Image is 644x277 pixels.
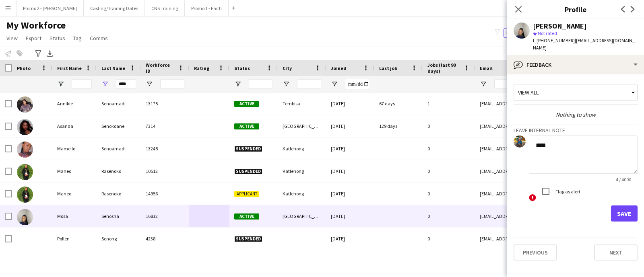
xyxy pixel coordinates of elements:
[278,92,326,115] div: Tembisa
[97,205,141,227] div: Senosha
[234,123,259,129] span: Active
[423,205,475,227] div: 0
[97,92,141,115] div: Senoamadi
[533,23,587,30] div: [PERSON_NAME]
[70,33,85,43] a: Tag
[297,79,321,89] input: City Filter Input
[475,205,636,227] div: [EMAIL_ADDRESS][DOMAIN_NAME]
[423,137,475,160] div: 0
[33,49,43,58] app-action-btn: Advanced filters
[234,80,242,88] button: Open Filter Menu
[423,92,475,115] div: 1
[23,33,45,43] a: Export
[17,142,33,158] img: Mamello Senoamadi
[611,205,638,222] button: Save
[141,137,189,160] div: 13248
[326,250,374,272] div: [DATE]
[278,137,326,160] div: Katlehong
[141,205,189,227] div: 16832
[234,65,250,71] span: Status
[594,244,638,261] button: Next
[45,49,55,58] app-action-btn: Export XLSX
[475,228,636,250] div: [EMAIL_ADDRESS][DOMAIN_NAME]
[533,37,575,43] span: t. [PHONE_NUMBER]
[52,92,97,115] div: Annikie
[97,228,141,250] div: Senong
[146,62,175,74] span: Workforce ID
[427,62,460,74] span: Jobs (last 90 days)
[283,65,292,71] span: City
[101,80,109,88] button: Open Filter Menu
[504,28,544,38] button: Everyone7,015
[141,160,189,182] div: 10512
[278,183,326,205] div: Katlehong
[374,92,423,115] div: 67 days
[331,80,338,88] button: Open Filter Menu
[345,79,369,89] input: Joined Filter Input
[57,80,64,88] button: Open Filter Menu
[160,79,184,89] input: Workforce ID Filter Input
[234,146,262,152] span: Suspended
[194,65,209,71] span: Rating
[514,244,557,261] button: Previous
[73,35,82,42] span: Tag
[17,164,33,180] img: Maneo Rasenoko
[234,236,262,242] span: Suspended
[52,250,97,272] div: Tsenulo
[480,65,493,71] span: Email
[185,0,229,16] button: Promo 1 - Faith
[475,137,636,160] div: [EMAIL_ADDRESS][DOMAIN_NAME]
[278,160,326,182] div: Katlehong
[326,160,374,182] div: [DATE]
[326,92,374,115] div: [DATE]
[52,205,97,227] div: Mosa
[141,228,189,250] div: 4238
[475,160,636,182] div: [EMAIL_ADDRESS][DOMAIN_NAME]
[234,168,262,174] span: Suspended
[101,65,125,71] span: Last Name
[141,250,189,272] div: 10879
[423,250,475,272] div: 0
[97,137,141,160] div: Senoamadi
[17,65,31,71] span: Photo
[17,187,33,203] img: Maneo Rasenoko
[97,115,141,137] div: Senokoane
[554,189,580,195] label: Flag as alert
[475,92,636,115] div: [EMAIL_ADDRESS][DOMAIN_NAME]
[17,0,84,16] button: Promo 2 - [PERSON_NAME]
[326,205,374,227] div: [DATE]
[52,183,97,205] div: Maneo
[514,127,638,134] h3: Leave internal note
[84,0,145,16] button: Casting/Training Dates
[141,92,189,115] div: 13175
[326,137,374,160] div: [DATE]
[234,213,259,220] span: Active
[52,160,97,182] div: Maneo
[507,4,644,14] h3: Profile
[507,55,644,74] div: Feedback
[97,250,141,272] div: Seno
[475,183,636,205] div: [EMAIL_ADDRESS][DOMAIN_NAME]
[72,79,92,89] input: First Name Filter Input
[514,111,638,118] div: Nothing to show
[26,35,41,42] span: Export
[374,115,423,137] div: 129 days
[423,183,475,205] div: 0
[475,250,636,272] div: [EMAIL_ADDRESS][DOMAIN_NAME]
[141,183,189,205] div: 14956
[529,194,536,201] span: !
[326,183,374,205] div: [DATE]
[116,79,136,89] input: Last Name Filter Input
[609,176,638,183] span: 4 / 4000
[283,80,290,88] button: Open Filter Menu
[146,80,153,88] button: Open Filter Menu
[278,115,326,137] div: [GEOGRAPHIC_DATA]
[533,37,635,51] span: | [EMAIL_ADDRESS][DOMAIN_NAME]
[52,115,97,137] div: Asanda
[538,30,557,36] span: Not rated
[518,89,539,96] span: View all
[326,115,374,137] div: [DATE]
[50,35,65,42] span: Status
[17,119,33,135] img: Asanda Senokoane
[234,191,259,197] span: Applicant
